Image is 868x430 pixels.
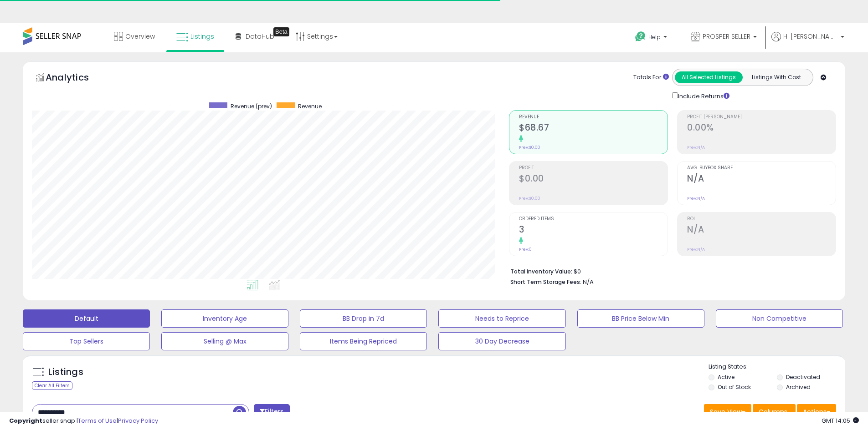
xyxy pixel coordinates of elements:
[577,309,704,328] button: BB Price Below Min
[118,416,158,425] a: Privacy Policy
[753,404,796,420] button: Columns
[687,196,705,201] small: Prev: N/A
[687,173,836,186] h2: N/A
[687,145,705,150] small: Prev: N/A
[23,332,150,350] button: Top Sellers
[648,33,661,41] span: Help
[786,383,811,391] label: Archived
[78,416,117,425] a: Terms of Use
[161,332,288,350] button: Selling @ Max
[519,217,668,222] span: Ordered Items
[759,407,787,416] span: Columns
[718,373,734,381] label: Active
[254,404,289,420] button: Filters
[519,166,668,171] span: Profit
[519,173,668,186] h2: $0.00
[665,91,740,101] div: Include Returns
[9,416,42,425] strong: Copyright
[48,366,83,379] h5: Listings
[298,102,322,110] span: Revenue
[635,31,646,42] i: Get Help
[23,309,150,328] button: Default
[510,265,829,276] li: $0
[438,309,565,328] button: Needs to Reprice
[675,71,743,83] button: All Selected Listings
[687,217,836,222] span: ROI
[742,71,810,83] button: Listings With Cost
[246,32,274,41] span: DataHub
[519,247,532,252] small: Prev: 0
[786,373,820,381] label: Deactivated
[519,196,540,201] small: Prev: $0.00
[510,278,581,286] b: Short Term Storage Fees:
[510,268,572,275] b: Total Inventory Value:
[797,404,836,420] button: Actions
[684,23,764,52] a: PROSPER SELLER
[687,115,836,120] span: Profit [PERSON_NAME]
[107,23,162,50] a: Overview
[125,32,155,41] span: Overview
[9,417,158,425] div: seller snap | |
[438,332,565,350] button: 30 Day Decrease
[716,309,843,328] button: Non Competitive
[300,332,427,350] button: Items Being Repriced
[519,122,668,135] h2: $68.67
[231,102,272,110] span: Revenue (prev)
[704,404,751,420] button: Save View
[273,27,289,36] div: Tooltip anchor
[633,73,669,82] div: Totals For
[519,115,668,120] span: Revenue
[190,32,214,41] span: Listings
[709,363,845,371] p: Listing States:
[46,71,107,86] h5: Analytics
[169,23,221,50] a: Listings
[687,166,836,171] span: Avg. Buybox Share
[583,278,594,286] span: N/A
[703,32,750,41] span: PROSPER SELLER
[628,24,676,52] a: Help
[289,23,344,50] a: Settings
[718,383,751,391] label: Out of Stock
[783,32,838,41] span: Hi [PERSON_NAME]
[687,224,836,237] h2: N/A
[32,381,72,390] div: Clear All Filters
[687,122,836,135] h2: 0.00%
[687,247,705,252] small: Prev: N/A
[519,145,540,150] small: Prev: $0.00
[519,224,668,237] h2: 3
[822,416,859,425] span: 2025-10-9 14:05 GMT
[771,32,844,52] a: Hi [PERSON_NAME]
[161,309,288,328] button: Inventory Age
[300,309,427,328] button: BB Drop in 7d
[229,23,281,50] a: DataHub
